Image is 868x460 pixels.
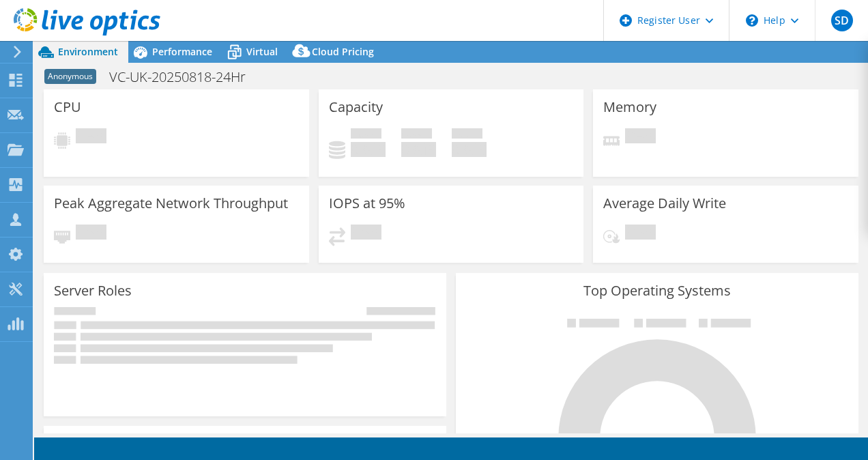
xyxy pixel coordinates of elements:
span: Pending [76,225,106,243]
h3: Capacity [329,100,383,115]
span: SD [831,10,853,31]
h3: Peak Aggregate Network Throughput [54,196,288,211]
h4: 0 GiB [401,142,436,157]
span: Performance [152,45,212,58]
span: Anonymous [44,69,96,84]
span: Total [452,128,482,142]
h3: Server Roles [54,283,132,298]
h3: CPU [54,100,81,115]
h4: 0 GiB [351,142,386,157]
svg: \n [746,14,758,27]
h3: IOPS at 95% [329,196,405,211]
h3: Top Operating Systems [466,283,848,298]
span: Pending [76,128,106,147]
h1: VC-UK-20250818-24Hr [103,70,267,85]
span: Pending [625,128,656,147]
span: Pending [625,225,656,243]
span: Virtual [246,45,278,58]
h4: 0 GiB [452,142,487,157]
span: Pending [351,225,381,243]
span: Free [401,128,432,142]
span: Environment [58,45,118,58]
h3: Memory [603,100,656,115]
span: Used [351,128,381,142]
span: Cloud Pricing [312,45,374,58]
h3: Average Daily Write [603,196,726,211]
